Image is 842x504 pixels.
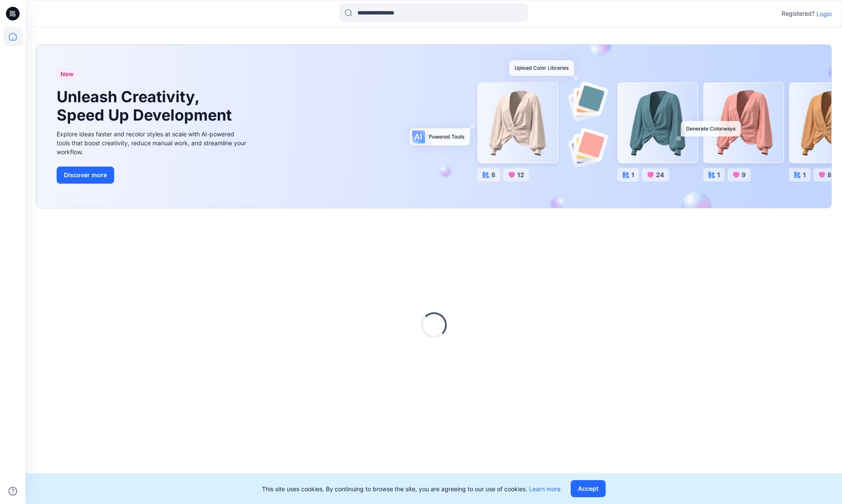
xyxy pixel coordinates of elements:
a: Learn more [529,485,560,492]
button: Accept [571,480,606,497]
h1: Unleash Creativity, Speed Up Development [57,88,236,124]
p: Registered? [782,9,815,19]
a: Discover more [57,167,248,184]
div: Explore ideas faster and recolor styles at scale with AI-powered tools that boost creativity, red... [57,130,248,156]
button: Discover more [57,167,114,184]
span: New [60,69,74,79]
p: Login [816,9,832,18]
p: This site uses cookies. By continuing to browse the site, you are agreeing to our use of cookies. [262,484,560,493]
